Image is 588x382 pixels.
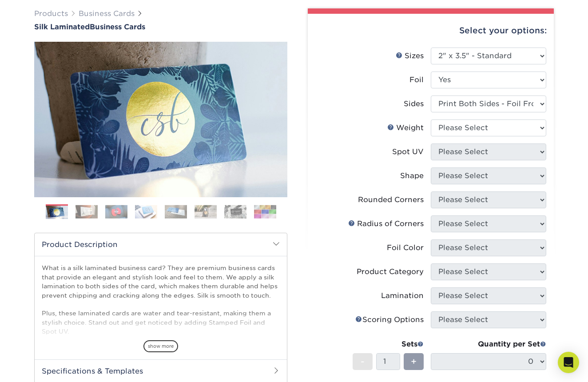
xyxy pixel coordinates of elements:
[361,355,365,368] span: -
[387,123,424,133] div: Weight
[392,147,424,157] div: Spot UV
[357,267,424,277] div: Product Category
[358,195,424,205] div: Rounded Corners
[411,355,417,368] span: +
[348,219,424,229] div: Radius of Corners
[224,205,246,219] img: Business Cards 07
[558,352,579,373] div: Open Intercom Messenger
[2,355,75,379] iframe: Google Customer Reviews
[34,9,68,18] a: Products
[396,51,424,61] div: Sizes
[46,201,68,223] img: Business Cards 01
[34,23,287,31] a: Silk LaminatedBusiness Cards
[431,339,546,350] div: Quantity per Set
[75,205,98,219] img: Business Cards 02
[355,314,424,325] div: Scoring Options
[79,9,135,18] a: Business Cards
[353,339,424,350] div: Sets
[143,340,178,352] span: show more
[404,99,424,109] div: Sides
[409,75,424,85] div: Foil
[195,205,217,219] img: Business Cards 06
[34,23,287,31] h1: Business Cards
[35,233,287,256] h2: Product Description
[387,243,424,253] div: Foil Color
[381,290,424,301] div: Lamination
[315,14,547,48] div: Select your options:
[165,205,187,219] img: Business Cards 05
[254,205,276,219] img: Business Cards 08
[34,23,90,31] span: Silk Laminated
[105,205,127,219] img: Business Cards 03
[135,205,157,219] img: Business Cards 04
[400,171,424,181] div: Shape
